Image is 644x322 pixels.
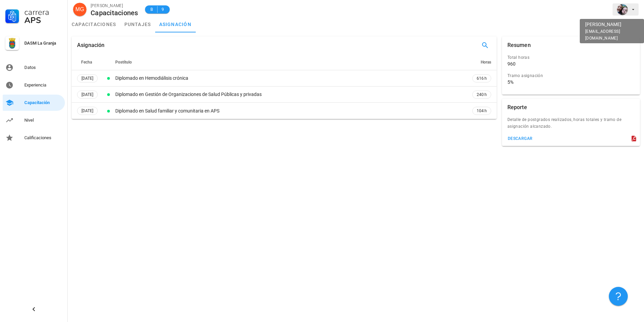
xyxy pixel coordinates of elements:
[91,2,138,9] div: [PERSON_NAME]
[73,3,87,16] div: avatar
[507,61,516,67] div: 960
[155,16,196,32] a: asignación
[24,41,62,46] div: DASM La Granja
[505,134,535,143] button: descargar
[75,3,84,16] span: MG
[3,59,65,76] a: Datos
[77,36,105,54] div: Asignación
[507,72,629,79] div: Tramo asignación
[81,75,93,82] span: [DATE]
[502,116,640,134] div: Detalle de postgrados realizados, horas totales y tramo de asignación alcanzado.
[24,82,62,88] div: Experiencia
[115,75,466,82] div: Diplomado en Hemodiálisis crónica
[149,6,154,13] span: B
[114,54,467,70] th: Postítulo
[24,100,62,105] div: Capacitación
[477,75,487,82] span: 616 h
[481,60,491,65] span: Horas
[24,118,62,123] div: Nivel
[160,6,166,13] span: 9
[115,91,466,98] div: Diplomado en Gestión de Organizaciones de Salud Públicas y privadas
[72,54,103,70] th: Fecha
[507,36,531,54] div: Resumen
[3,95,65,111] a: Capacitación
[115,107,466,115] div: Diplomado en Salud familiar y comunitaria en APS
[24,135,62,141] div: Calificaciones
[507,136,533,141] div: descargar
[507,99,527,116] div: Reporte
[91,9,138,17] div: Capacitaciones
[3,112,65,128] a: Nivel
[81,107,93,115] span: [DATE]
[467,54,497,70] th: Horas
[81,91,93,98] span: [DATE]
[477,91,487,98] span: 240 h
[24,16,62,24] div: APS
[24,8,62,16] div: Carrera
[507,79,514,85] div: 5%
[477,107,487,114] span: 104 h
[3,77,65,93] a: Experiencia
[81,60,92,65] span: Fecha
[507,54,629,61] div: Total horas
[3,130,65,146] a: Calificaciones
[120,16,155,32] a: puntajes
[617,4,628,15] div: avatar
[68,16,120,32] a: capacitaciones
[115,60,132,65] span: Postítulo
[24,65,62,70] div: Datos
